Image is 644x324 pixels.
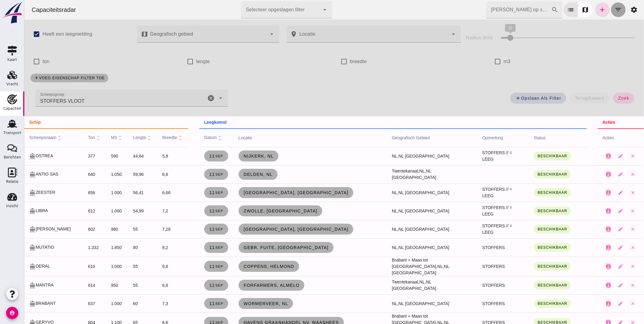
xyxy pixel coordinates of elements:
[32,135,39,141] i: unfold_more
[180,205,204,216] a: 11sep
[513,190,543,195] span: Beschikbaar
[133,165,164,183] td: 6,6
[191,265,199,268] small: sep
[191,302,199,305] small: sep
[82,183,104,202] td: 1.000
[71,135,77,141] i: unfold_more
[606,226,611,232] i: close
[219,190,324,195] span: [GEOGRAPHIC_DATA], [GEOGRAPHIC_DATA]
[368,258,413,269] span: Brabant + Maas tot [GEOGRAPHIC_DATA],
[368,154,374,158] span: NL,
[505,129,562,147] th: status
[513,264,543,269] span: Beschikbaar
[117,30,124,38] i: map
[7,58,17,62] div: Kaart
[1,2,23,24] img: logo-small.a267ee39.svg
[180,242,204,253] a: 11sep
[426,30,433,38] i: Open
[582,264,587,269] i: contacts
[6,180,18,183] div: Relatie
[458,150,488,162] span: STOFFERS // = LEEG
[5,263,54,270] div: OERAL
[191,209,199,213] small: sep
[368,208,374,213] span: NL,
[374,227,425,232] span: NL [GEOGRAPHIC_DATA]
[82,165,104,183] td: 1.050
[5,190,11,196] i: directions_boat
[59,202,82,220] td: 612
[82,257,104,276] td: 1.000
[458,264,481,269] span: STOFFERS
[479,53,486,70] label: m3
[219,227,324,232] span: [GEOGRAPHIC_DATA], [GEOGRAPHIC_DATA]
[509,281,547,290] button: Beschikbaar
[513,245,543,250] span: Beschikbaar
[82,202,104,220] td: 1.000
[180,224,204,235] a: 11sep
[606,283,611,288] i: close
[219,172,248,177] span: Delden, nl
[326,53,342,70] label: breedte
[191,227,199,231] small: sep
[594,153,599,159] i: edit
[185,227,199,232] span: 11
[368,301,374,306] span: NL,
[214,224,329,235] a: [GEOGRAPHIC_DATA], [GEOGRAPHIC_DATA]
[214,280,280,291] a: ForFarmers, Almelo
[18,26,68,43] label: Heeft een leegmelding
[594,301,599,306] i: edit
[509,299,547,308] button: Beschikbaar
[5,171,11,178] i: directions_boat
[5,226,54,233] div: [PERSON_NAME]
[219,245,304,250] span: Gebr. Fuite, [GEOGRAPHIC_DATA]
[546,93,585,104] button: terugdraaien
[104,183,133,202] td: 56,41
[606,245,611,250] i: close
[175,116,562,129] th: leegkomst
[395,169,402,173] span: NL,
[133,257,164,276] td: 6,6
[5,226,11,233] i: directions_boat
[606,301,611,306] i: close
[18,53,25,70] label: ton
[185,172,199,177] span: 11
[138,135,159,140] span: breedte
[458,301,481,306] span: STOFFERS
[594,245,599,250] i: edit
[5,189,54,196] div: ZEESTER
[185,190,199,195] span: 11
[214,151,254,162] a: Nijkerk, nl
[185,301,199,306] span: 11
[5,208,54,214] div: LIBRA
[527,6,534,13] i: search
[368,190,374,195] span: NL,
[219,301,264,306] span: Wormerveer, nl
[87,135,99,140] span: m3
[59,165,82,183] td: 640
[266,30,273,38] i: place
[59,276,82,294] td: 614
[59,183,82,202] td: 656
[6,307,18,319] i: account_circle
[606,153,611,159] i: close
[368,279,395,284] span: Twentekanaal,
[82,238,104,257] td: 1.850
[509,225,547,233] button: Beschikbaar
[183,94,190,102] i: Wis Scheepsgroep
[191,246,199,249] small: sep
[82,276,104,294] td: 950
[2,5,57,14] div: Capaciteitsradar
[453,129,505,147] th: opmerking
[6,204,18,208] div: Inzicht
[573,129,620,147] th: acties
[590,6,598,13] i: filter_list
[192,135,199,141] i: unfold_more
[368,169,395,173] span: Twentekanaal,
[5,208,11,214] i: directions_boat
[82,147,104,165] td: 590
[3,106,21,110] div: Capaciteit
[185,283,199,288] span: 11
[214,298,269,309] a: Wormerveer, nl
[180,151,204,162] a: 11sep
[551,96,580,101] span: terugdraaien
